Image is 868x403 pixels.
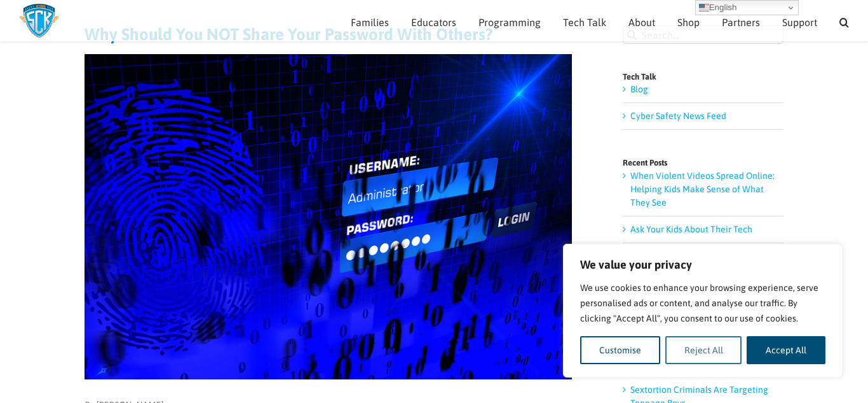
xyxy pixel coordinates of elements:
[580,336,660,364] button: Customise
[411,17,456,27] span: Educators
[580,280,825,326] p: We use cookies to enhance your browsing experience, serve personalised ads or content, and analys...
[19,3,59,38] img: Savvy Cyber Kids Logo
[722,17,760,27] span: Partners
[351,17,389,27] span: Families
[630,171,775,208] a: When Violent Videos Spread Online: Helping Kids Make Sense of What They See
[478,17,541,27] span: Programming
[623,159,783,167] h4: Recent Posts
[623,73,783,81] h4: Tech Talk
[563,17,606,27] span: Tech Talk
[628,17,655,27] span: About
[85,25,572,43] h1: Why Should You NOT Share Your Password With Others?
[630,84,648,94] a: Blog
[747,336,825,364] button: Accept All
[665,336,742,364] button: Reject All
[699,3,709,13] img: en
[630,111,726,121] a: Cyber Safety News Feed
[630,224,752,234] a: Ask Your Kids About Their Tech
[677,17,700,27] span: Shop
[782,17,817,27] span: Support
[580,257,825,272] p: We value your privacy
